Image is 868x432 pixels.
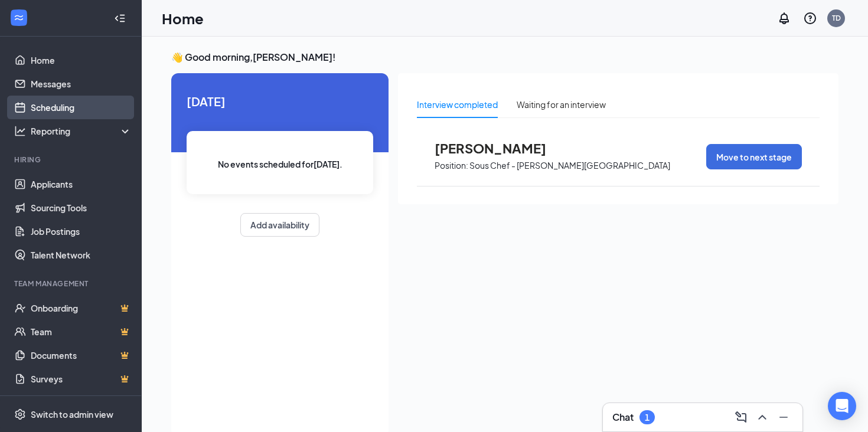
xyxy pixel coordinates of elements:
[31,367,132,391] a: SurveysCrown
[803,11,817,25] svg: QuestionInfo
[14,155,129,165] div: Hiring
[732,408,750,427] button: ComposeMessage
[776,410,791,424] svg: Minimize
[777,11,791,25] svg: Notifications
[31,408,113,420] div: Switch to admin view
[240,213,319,237] button: Add availability
[435,140,564,156] span: [PERSON_NAME]
[31,196,132,220] a: Sourcing Tools
[753,408,772,427] button: ChevronUp
[162,8,204,28] h1: Home
[14,279,129,289] div: Team Management
[31,172,132,196] a: Applicants
[31,125,132,137] div: Reporting
[187,92,373,110] span: [DATE]
[31,48,132,72] a: Home
[417,98,498,111] div: Interview completed
[469,160,670,171] p: Sous Chef - [PERSON_NAME][GEOGRAPHIC_DATA]
[734,410,748,424] svg: ComposeMessage
[31,320,132,343] a: TeamCrown
[706,144,802,169] button: Move to next stage
[517,98,606,111] div: Waiting for an interview
[31,220,132,243] a: Job Postings
[171,51,838,64] h3: 👋 Good morning, [PERSON_NAME] !
[774,408,793,427] button: Minimize
[31,296,132,320] a: OnboardingCrown
[31,243,132,267] a: Talent Network
[114,12,126,24] svg: Collapse
[612,411,634,424] h3: Chat
[14,125,26,137] svg: Analysis
[31,96,132,119] a: Scheduling
[828,392,856,420] div: Open Intercom Messenger
[755,410,769,424] svg: ChevronUp
[14,408,26,420] svg: Settings
[218,158,342,171] span: No events scheduled for [DATE] .
[832,13,841,23] div: TD
[13,12,25,24] svg: WorkstreamLogo
[31,343,132,367] a: DocumentsCrown
[31,72,132,96] a: Messages
[435,160,468,171] p: Position:
[645,413,650,423] div: 1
